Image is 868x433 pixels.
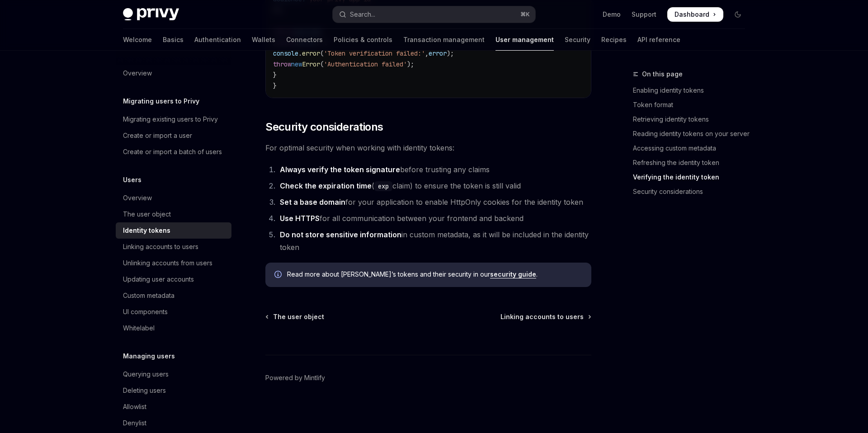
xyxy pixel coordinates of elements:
span: Linking accounts to users [500,312,584,321]
svg: Info [274,271,283,280]
a: The user object [116,206,231,222]
span: console [273,49,298,57]
span: error [302,49,320,57]
div: Unlinking accounts from users [123,258,212,268]
span: ⌘ K [520,11,530,18]
h5: Users [123,174,142,185]
a: Enabling identity tokens [633,83,752,98]
span: new [291,60,302,68]
a: Transaction management [403,29,485,51]
a: Deleting users [116,382,231,399]
span: throw [273,60,291,68]
span: ); [447,49,454,57]
div: UI components [123,306,168,317]
span: , [425,49,429,57]
a: User management [495,29,554,51]
a: Create or import a batch of users [116,144,231,160]
div: Custom metadata [123,290,175,301]
a: Dashboard [667,7,723,22]
a: Overview [116,65,231,81]
a: The user object [266,312,324,321]
li: before trusting any claims [277,163,591,176]
span: ); [407,60,414,68]
span: ( [320,60,324,68]
a: Security [565,29,590,51]
strong: Always verify the token signature [280,165,400,174]
button: Open search [333,6,535,23]
div: Search... [350,9,375,20]
a: Verifying the identity token [633,170,752,184]
a: security guide [490,270,536,278]
a: Overview [116,190,231,206]
a: Welcome [123,29,152,51]
div: Linking accounts to users [123,241,198,252]
a: Refreshing the identity token [633,155,752,170]
span: Error [302,60,320,68]
a: Unlinking accounts from users [116,255,231,271]
div: Create or import a user [123,130,192,141]
strong: Do not store sensitive information [280,230,401,239]
div: Identity tokens [123,225,170,236]
a: API reference [637,29,680,51]
div: Allowlist [123,401,146,412]
a: Denylist [116,415,231,431]
a: Basics [163,29,184,51]
a: Linking accounts to users [500,312,590,321]
div: The user object [123,209,171,220]
div: Overview [123,68,152,79]
div: Deleting users [123,385,166,396]
a: Policies & controls [334,29,392,51]
span: Security considerations [265,120,383,134]
div: Migrating existing users to Privy [123,114,218,125]
div: Create or import a batch of users [123,146,222,157]
strong: Set a base domain [280,198,345,207]
a: Create or import a user [116,127,231,144]
div: Overview [123,193,152,203]
h5: Managing users [123,351,175,362]
span: 'Authentication failed' [324,60,407,68]
span: . [298,49,302,57]
button: Toggle dark mode [731,7,745,22]
a: Authentication [194,29,241,51]
span: } [273,82,277,90]
a: Accessing custom metadata [633,141,752,155]
li: ( claim) to ensure the token is still valid [277,179,591,192]
div: Read more about [PERSON_NAME]’s tokens and their security in our . [287,270,582,280]
a: Wallets [252,29,275,51]
a: Linking accounts to users [116,239,231,255]
a: Updating user accounts [116,271,231,287]
span: error [429,49,447,57]
a: Custom metadata [116,287,231,304]
a: Whitelabel [116,320,231,336]
div: Whitelabel [123,323,155,334]
a: Reading identity tokens on your server [633,127,752,141]
a: Retrieving identity tokens [633,112,752,127]
a: Demo [603,10,621,19]
a: Token format [633,98,752,112]
a: Powered by Mintlify [265,373,325,382]
div: Denylist [123,418,146,428]
span: On this page [642,69,683,80]
div: Updating user accounts [123,274,194,285]
a: Allowlist [116,399,231,415]
span: } [273,71,277,79]
a: Recipes [601,29,627,51]
span: For optimal security when working with identity tokens: [265,141,591,154]
a: Migrating existing users to Privy [116,111,231,127]
li: for your application to enable HttpOnly cookies for the identity token [277,196,591,208]
li: in custom metadata, as it will be included in the identity token [277,228,591,254]
a: Connectors [286,29,323,51]
a: Identity tokens [116,222,231,239]
span: ( [320,49,324,57]
li: for all communication between your frontend and backend [277,212,591,225]
code: exp [374,181,392,191]
strong: Check the expiration time [280,181,372,190]
a: Support [632,10,656,19]
a: UI components [116,304,231,320]
a: Querying users [116,366,231,382]
span: The user object [273,312,324,321]
a: Security considerations [633,184,752,199]
img: dark logo [123,8,179,21]
h5: Migrating users to Privy [123,96,199,107]
strong: Use HTTPS [280,214,320,223]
